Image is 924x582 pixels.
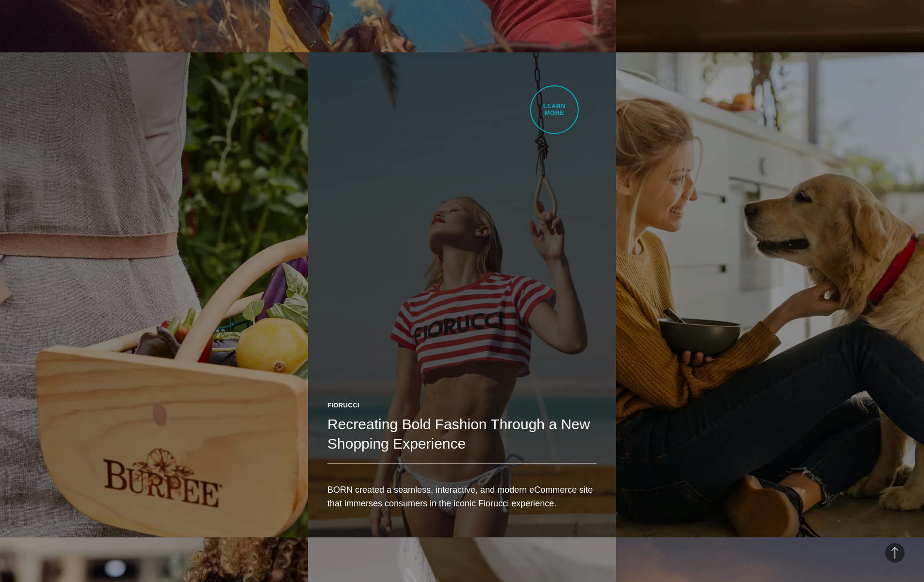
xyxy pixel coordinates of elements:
h2: Recreating Bold Fashion Through a New Shopping Experience [327,415,597,453]
p: BORN created a seamless, interactive, and modern eCommerce site that immerses consumers in the ic... [327,483,597,510]
button: Back to Top [885,543,905,563]
a: Fiorucci Recreating Bold Fashion Through a New Shopping Experience BORN created a seamless, inter... [308,52,616,537]
div: Fiorucci [327,401,597,410]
